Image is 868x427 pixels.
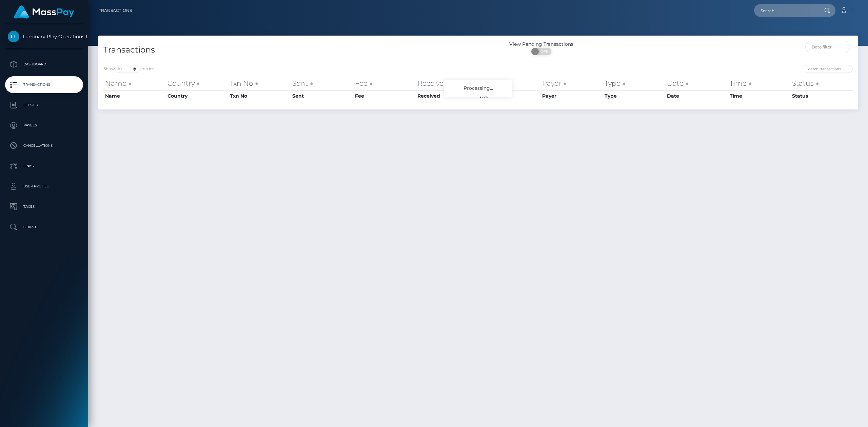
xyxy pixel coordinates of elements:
th: Received [416,90,478,101]
th: Sent [291,90,353,101]
h4: Transactions [103,44,473,56]
a: Links [5,158,83,175]
p: Search [8,222,80,232]
img: Luminary Play Operations Limited [8,31,19,42]
a: Payees [5,117,83,134]
a: Dashboard [5,56,83,73]
th: Received [416,77,478,90]
th: Payer [540,90,603,101]
th: Fee [353,77,416,90]
th: Fee [353,90,416,101]
p: Links [8,161,80,171]
p: Ledger [8,100,80,110]
p: Dashboard [8,59,80,69]
a: User Profile [5,178,83,195]
a: Taxes [5,198,83,215]
th: Payer [540,77,603,90]
p: Payees [8,120,80,130]
th: Date [665,90,728,101]
p: Cancellations [8,141,80,151]
th: Time [728,90,790,101]
img: MassPay Logo [14,5,74,19]
label: Show entries [103,65,154,73]
p: Transactions [8,80,80,90]
input: Search transactions [804,65,853,73]
div: Processing... [444,80,512,97]
th: Time [728,77,790,90]
th: Country [166,77,228,90]
a: Transactions [99,3,132,18]
div: View Pending Transactions [478,41,605,48]
select: Showentries [115,65,140,73]
input: Date filter [805,41,850,53]
th: Name [103,77,166,90]
th: F/X [478,77,540,90]
th: Sent [291,77,353,90]
th: Txn No [228,90,291,101]
span: OFF [535,48,552,55]
a: Cancellations [5,137,83,154]
th: Status [790,90,853,101]
th: Type [603,90,665,101]
p: Taxes [8,202,80,212]
a: Transactions [5,76,83,93]
p: User Profile [8,181,80,191]
th: Type [603,77,665,90]
th: Status [790,77,853,90]
th: Date [665,77,728,90]
th: Name [103,90,166,101]
input: Search... [754,4,818,17]
a: Search [5,219,83,236]
span: Luminary Play Operations Limited [5,34,83,40]
a: Ledger [5,97,83,114]
th: Txn No [228,77,291,90]
th: Country [166,90,228,101]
